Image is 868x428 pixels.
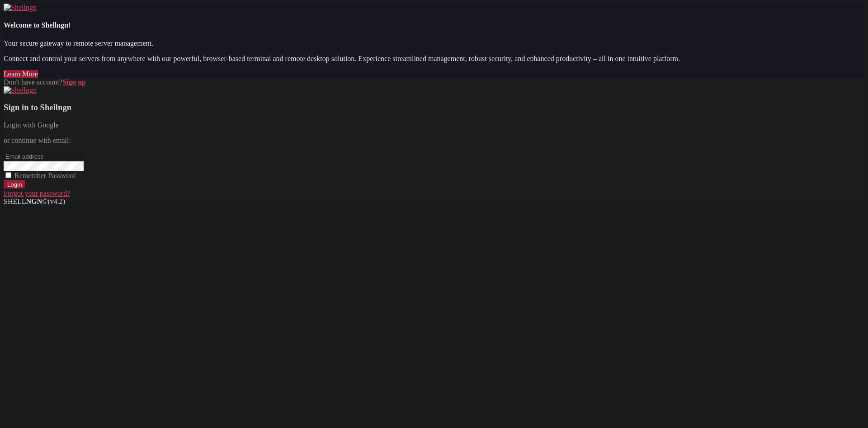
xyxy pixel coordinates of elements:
b: NGN [26,198,42,205]
h3: Sign in to Shellngn [4,103,864,113]
span: Remember Password [14,172,76,179]
img: Shellngn [4,4,37,12]
a: Learn More [4,70,38,78]
input: Login [4,180,26,189]
span: SHELL © [4,198,65,205]
span: 4.2.0 [48,198,66,205]
p: Connect and control your servers from anywhere with our powerful, browser-based terminal and remo... [4,55,864,63]
h4: Welcome to Shellngn! [4,21,864,29]
input: Email address [4,152,84,161]
a: Sign up [62,78,86,86]
p: Your secure gateway to remote server management. [4,39,864,47]
input: Remember Password [5,172,11,178]
a: Login with Google [4,121,59,129]
a: Forgot your password? [4,189,70,197]
div: Don't have account? [4,78,864,86]
p: or continue with email: [4,136,864,145]
img: Shellngn [4,86,37,94]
